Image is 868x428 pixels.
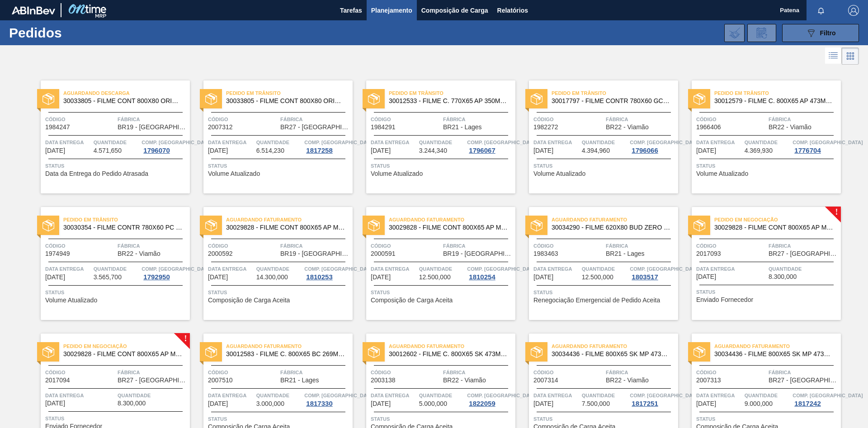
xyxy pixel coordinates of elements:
[27,207,190,320] a: statusPedido em Trânsito30030354 - FILME CONTR 780X60 PC LT350 NIV24Código1974949FábricaBR22 - Vi...
[552,98,671,104] span: 30017797 - FILME CONTR 780X60 GCA ZERO 350ML NIV22
[696,264,766,273] span: Data entrega
[714,89,841,98] span: Pedido em Trânsito
[606,115,676,124] span: Fábrica
[696,138,742,147] span: Data entrega
[606,124,649,131] span: BR22 - Viamão
[208,250,233,257] span: 2000592
[45,288,188,297] span: Status
[226,89,353,98] span: Pedido em Trânsito
[371,414,513,423] span: Status
[118,368,188,377] span: Fábrica
[848,5,859,16] img: Logout
[208,288,350,297] span: Status
[226,342,353,351] span: Aguardando Faturamento
[531,93,542,105] img: status
[714,351,834,357] span: 30034436 - FILME 800X65 SK MP 473ML C12
[63,224,183,231] span: 30030354 - FILME CONTR 780X60 PC LT350 NIV24
[467,273,497,281] div: 1810254
[208,124,233,131] span: 2007312
[533,400,553,407] span: 15/09/2025
[807,4,835,17] button: Notificações
[205,346,217,358] img: status
[118,124,188,131] span: BR19 - Nova Rio
[467,400,497,407] div: 1822059
[45,377,70,384] span: 2017094
[769,241,839,250] span: Fábrica
[714,215,841,224] span: Pedido em Negociação
[353,80,515,193] a: statusPedido em Trânsito30012533 - FILME C. 770X65 AP 350ML C12 429Código1984291FábricaBR21 - Lag...
[371,138,417,147] span: Data entrega
[208,264,254,273] span: Data entrega
[368,346,380,358] img: status
[304,400,334,407] div: 1817330
[696,115,766,124] span: Código
[582,274,613,281] span: 12.500,000
[630,400,660,407] div: 1817251
[208,391,254,400] span: Data entrega
[45,274,65,281] span: 24/08/2025
[696,170,748,177] span: Volume Atualizado
[515,80,678,193] a: statusPedido em Trânsito30017797 - FILME CONTR 780X60 GCA ZERO 350ML NIV22Código1982272FábricaBR2...
[443,124,482,131] span: BR21 - Lages
[118,391,188,400] span: Quantidade
[606,377,649,384] span: BR22 - Viamão
[630,138,676,154] a: Comp. [GEOGRAPHIC_DATA]1796066
[208,138,254,147] span: Data entrega
[745,147,773,154] span: 4.369,930
[389,351,508,357] span: 30012602 - FILME C. 800X65 SK 473ML C12 429
[371,264,417,273] span: Data entrega
[769,124,811,131] span: BR22 - Viamão
[531,346,542,358] img: status
[769,264,839,273] span: Quantidade
[533,138,580,147] span: Data entrega
[582,400,610,407] span: 7.500,000
[304,138,350,154] a: Comp. [GEOGRAPHIC_DATA]1817258
[533,274,553,281] span: 05/09/2025
[208,414,350,423] span: Status
[769,250,839,257] span: BR27 - Nova Minas
[45,115,115,124] span: Código
[45,161,188,170] span: Status
[208,400,228,407] span: 13/09/2025
[533,115,604,124] span: Código
[256,264,302,273] span: Quantidade
[304,273,334,281] div: 1810253
[693,346,705,358] img: status
[94,274,122,281] span: 3.565,700
[142,138,212,147] span: Comp. Carga
[793,391,863,400] span: Comp. Carga
[714,98,834,104] span: 30012579 - FILME C. 800X65 AP 473ML C12 429
[696,296,753,303] span: Enviado Fornecedor
[389,215,515,224] span: Aguardando Faturamento
[280,115,350,124] span: Fábrica
[696,147,716,154] span: 24/08/2025
[696,287,839,296] span: Status
[696,368,766,377] span: Código
[371,377,396,384] span: 2003138
[42,346,54,358] img: status
[533,241,604,250] span: Código
[467,138,513,154] a: Comp. [GEOGRAPHIC_DATA]1796067
[419,274,451,281] span: 12.500,000
[42,220,54,231] img: status
[678,207,841,320] a: !statusPedido em Negociação30029828 - FILME CONT 800X65 AP MP 473 C12 429Código2017093FábricaBR27...
[371,368,441,377] span: Código
[582,138,628,147] span: Quantidade
[280,368,350,377] span: Fábrica
[371,274,391,281] span: 03/09/2025
[533,124,558,131] span: 1982272
[696,414,839,423] span: Status
[94,264,140,273] span: Quantidade
[582,264,628,273] span: Quantidade
[443,368,513,377] span: Fábrica
[443,115,513,124] span: Fábrica
[533,297,660,304] span: Renegociação Emergencial de Pedido Aceita
[389,89,515,98] span: Pedido em Trânsito
[419,391,465,400] span: Quantidade
[371,170,423,177] span: Volume Atualizado
[142,273,171,281] div: 1792950
[782,24,859,42] button: Filtro
[421,5,488,16] span: Composição de Carga
[747,24,776,42] div: Solicitação de Revisão de Pedidos
[820,29,836,37] span: Filtro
